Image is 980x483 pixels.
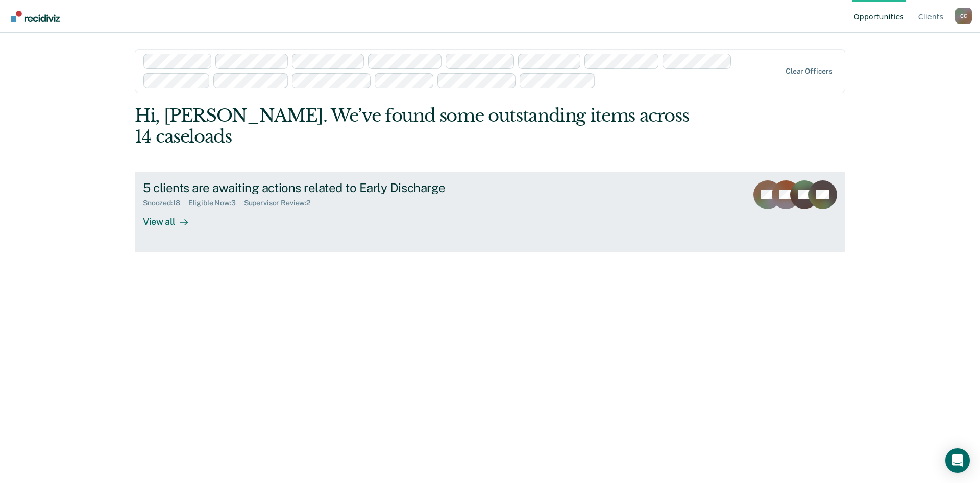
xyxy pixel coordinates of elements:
div: Eligible Now : 3 [188,199,244,208]
div: Hi, [PERSON_NAME]. We’ve found some outstanding items across 14 caseloads [135,105,703,147]
div: C C [955,8,972,24]
div: Supervisor Review : 2 [244,199,318,208]
button: Profile dropdown button [955,8,972,24]
a: 5 clients are awaiting actions related to Early DischargeSnoozed:18Eligible Now:3Supervisor Revie... [135,172,845,252]
div: 5 clients are awaiting actions related to Early Discharge [143,180,501,195]
img: Recidiviz [11,11,60,22]
div: Snoozed : 18 [143,199,188,208]
div: Open Intercom Messenger [945,448,970,473]
div: Clear officers [786,67,832,76]
div: View all [143,208,200,227]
